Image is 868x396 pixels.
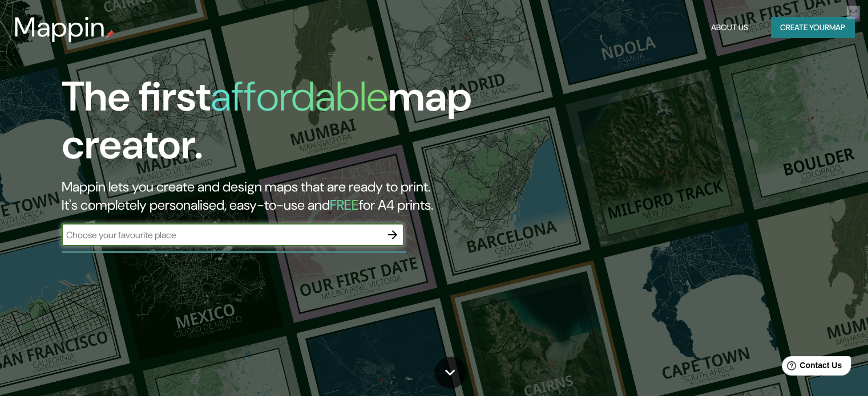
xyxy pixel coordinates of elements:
h1: The first map creator. [62,73,496,178]
button: About Us [706,17,753,38]
iframe: Help widget launcher [766,352,855,383]
h3: Mappin [14,11,106,43]
input: Choose your favourite place [62,228,381,242]
img: mappin-pin [106,30,115,39]
h5: FREE [330,196,359,214]
h1: affordable [211,70,388,123]
button: Create yourmap [771,17,854,38]
h2: Mappin lets you create and design maps that are ready to print. It's completely personalised, eas... [62,178,496,214]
